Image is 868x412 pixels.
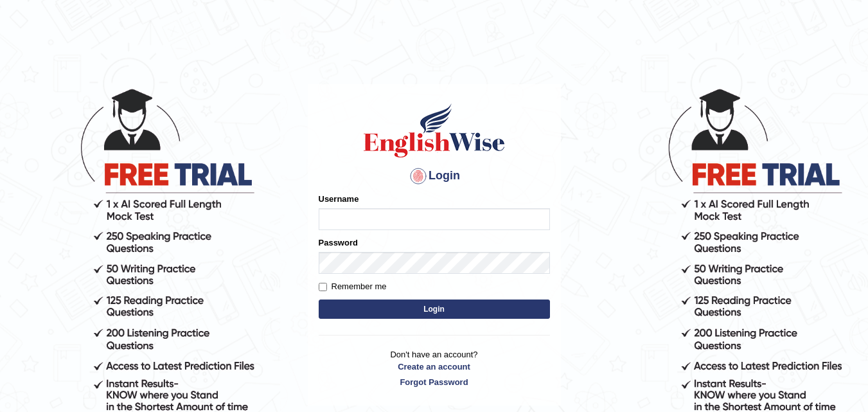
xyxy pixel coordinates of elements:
[319,376,550,388] a: Forgot Password
[319,348,550,388] p: Don't have an account?
[319,283,327,291] input: Remember me
[319,361,550,373] a: Create an account
[319,237,358,249] label: Password
[361,102,508,159] img: Logo of English Wise sign in for intelligent practice with AI
[319,193,359,205] label: Username
[319,300,550,319] button: Login
[319,280,387,293] label: Remember me
[319,166,550,186] h4: Login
